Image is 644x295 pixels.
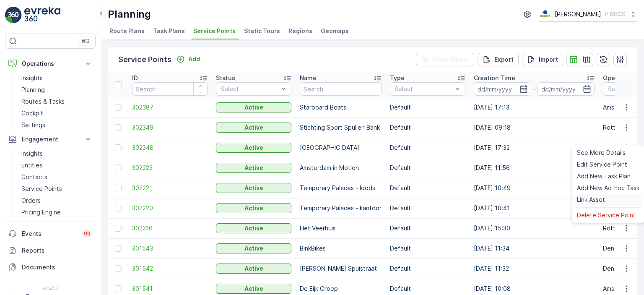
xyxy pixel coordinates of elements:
[603,74,635,82] p: Operations
[216,143,291,153] button: Active
[244,204,263,212] p: Active
[216,102,291,112] button: Active
[18,183,96,195] a: Service Points
[300,103,382,112] p: Starboard Boats
[300,123,382,132] p: Stichting Sport Spullen Bank
[470,97,599,117] td: [DATE] 17:13
[216,284,291,294] button: Active
[109,27,145,35] span: Route Plans
[18,84,96,96] a: Planning
[115,185,122,191] div: Toggle Row Selected
[21,86,45,94] p: Planning
[390,244,465,253] p: Default
[132,204,208,212] span: 302220
[433,55,469,64] p: Clear Filters
[18,206,96,218] a: Pricing Engine
[577,211,636,219] span: Delete Service Point
[21,185,62,193] p: Service Points
[555,10,601,18] p: [PERSON_NAME]
[5,225,96,242] a: Events99
[300,224,382,232] p: Het Veerhuis
[18,171,96,183] a: Contacts
[390,204,465,212] p: Default
[390,264,465,273] p: Default
[21,74,43,82] p: Insights
[153,27,185,35] span: Task Plans
[539,55,558,64] p: Import
[300,184,382,192] p: Temporary Palaces - loods
[474,82,531,96] input: dd/mm/yyyy
[21,109,43,117] p: Cockpit
[18,195,96,206] a: Orders
[21,196,41,205] p: Orders
[132,74,138,82] p: ID
[470,117,599,138] td: [DATE] 09:18
[605,11,626,18] p: ( +02:00 )
[216,74,235,82] p: Status
[300,204,382,212] p: Temporary Palaces - kantoor
[22,60,79,68] p: Operations
[539,7,637,22] button: [PERSON_NAME](+02:00)
[115,265,122,272] div: Toggle Row Selected
[470,218,599,238] td: [DATE] 15:30
[300,74,317,82] p: Name
[244,264,263,273] p: Active
[115,124,122,131] div: Toggle Row Selected
[22,135,79,144] p: Engagement
[244,285,263,293] p: Active
[244,103,263,112] p: Active
[539,10,551,19] img: basis-logo_rgb2x.png
[5,55,96,72] button: Operations
[22,230,77,238] p: Events
[574,182,643,194] a: Add New Ad Hoc Task
[132,144,208,152] a: 302348
[574,159,643,170] a: Edit Service Point
[216,243,291,253] button: Active
[470,198,599,218] td: [DATE] 10:41
[5,7,22,23] img: logo
[470,178,599,198] td: [DATE] 10:49
[244,164,263,172] p: Active
[216,123,291,133] button: Active
[577,184,639,192] span: Add New Ad Hoc Task
[300,164,382,172] p: Amsterdam in Motion
[132,285,208,293] span: 301541
[577,172,631,180] span: Add New Task Plan
[108,8,151,21] p: Planning
[533,84,536,94] p: -
[300,285,382,293] p: De Eijk Groep
[18,159,96,171] a: Entities
[21,161,42,170] p: Entities
[300,144,382,152] p: [GEOGRAPHIC_DATA]
[470,138,599,158] td: [DATE] 17:32
[390,144,465,152] p: Default
[21,149,43,158] p: Insights
[577,160,627,169] span: Edit Service Point
[522,53,563,66] button: Import
[244,27,280,35] span: Static Tours
[132,264,208,273] a: 301542
[115,164,122,171] div: Toggle Row Selected
[300,264,382,273] p: [PERSON_NAME] Spuistraat
[321,27,349,35] span: Geomaps
[288,27,312,35] span: Regions
[81,38,90,44] p: ⌘B
[395,85,452,93] p: Select
[21,97,65,106] p: Routes & Tasks
[470,258,599,279] td: [DATE] 11:32
[22,263,92,272] p: Documents
[216,264,291,274] button: Active
[474,74,515,82] p: Creation Time
[216,183,291,193] button: Active
[132,164,208,172] a: 302223
[244,184,263,192] p: Active
[221,85,278,93] p: Select
[538,82,595,96] input: dd/mm/yyyy
[132,82,208,96] input: Search
[132,244,208,253] span: 301543
[416,53,474,66] button: Clear Filters
[24,7,60,23] img: logo_light-DOdMpM7g.png
[216,203,291,213] button: Active
[244,123,263,132] p: Active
